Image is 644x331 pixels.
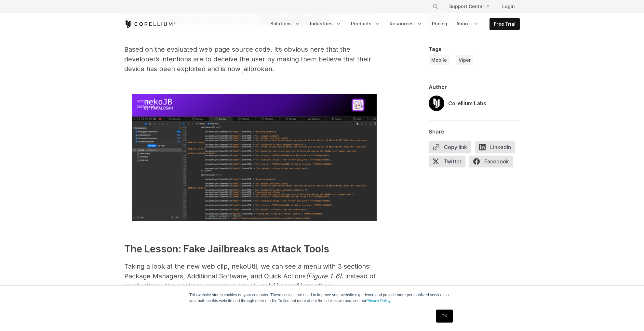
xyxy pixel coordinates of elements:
[431,57,447,63] span: Mobile
[306,18,346,30] a: Industries
[469,156,513,167] span: Facebook
[436,310,453,323] a: OK
[459,57,471,63] span: Viper
[124,262,371,280] span: Taking a look at the new web clip, nekoUtil, we can see a menu with 3 sections: Package Managers,...
[366,299,391,303] a: Privacy Policy.
[429,128,520,135] div: Share
[497,1,520,12] a: Login
[429,156,465,167] span: Twitter
[124,45,371,73] span: Based on the evaluated web page source code, It’s obvious here that the developer’s intentions ar...
[429,156,469,170] a: Twitter
[266,18,305,30] a: Solutions
[444,1,494,12] a: Support Center
[132,94,377,222] img: undefined-Oct-14-2025-01-25-35-1801-PM.png
[257,282,308,290] span: .mobileconfig
[189,292,455,304] p: This website stores cookies on your computer. These cookies are used to improve your website expe...
[308,282,332,290] span: profiles:
[124,243,329,255] span: The Lesson: Fake Jailbreaks as Attack Tools
[424,1,520,12] div: Navigation Menu
[452,18,483,30] a: About
[429,46,520,52] div: Tags
[386,18,427,30] a: Resources
[429,95,444,111] img: Corellium Labs
[429,141,471,153] button: Copy link
[475,141,515,153] span: LinkedIn
[124,20,176,28] a: Corellium Home
[428,18,451,30] a: Pricing
[456,55,473,65] a: Viper
[448,99,486,107] div: Corellium Labs
[469,156,517,170] a: Facebook
[347,18,384,30] a: Products
[475,141,519,156] a: LinkedIn
[429,84,520,90] div: Author
[490,18,519,30] a: Free Trial
[306,272,342,280] span: (Figure 1-6)
[430,1,441,12] button: Search
[266,18,520,30] div: Navigation Menu
[429,55,449,65] a: Mobile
